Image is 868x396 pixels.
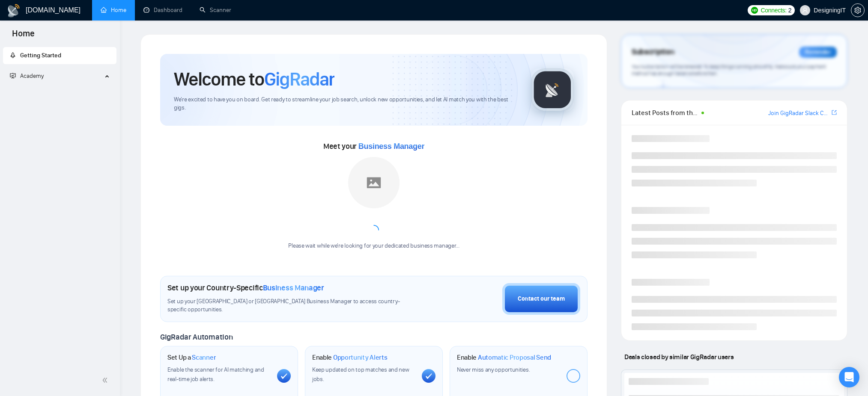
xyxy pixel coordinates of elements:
span: export [832,109,837,116]
span: Never miss any opportunities. [457,366,530,373]
a: setting [851,7,865,14]
a: export [832,109,837,117]
span: Meet your [323,142,424,151]
span: GigRadar [264,68,334,91]
span: We're excited to have you on board. Get ready to streamline your job search, unlock new opportuni... [174,96,517,112]
span: fund-projection-screen [10,73,16,79]
h1: Set Up a [167,353,216,362]
a: Join GigRadar Slack Community [768,109,830,118]
h1: Welcome to [174,68,334,91]
h1: Set up your Country-Specific [167,283,324,293]
span: 2 [788,6,792,15]
span: Academy [20,72,44,80]
img: logo [7,4,21,18]
span: Your subscription will be renewed. To keep things running smoothly, make sure your payment method... [632,63,826,77]
span: Set up your [GEOGRAPHIC_DATA] or [GEOGRAPHIC_DATA] Business Manager to access country-specific op... [167,298,415,314]
div: Please wait while we're looking for your dedicated business manager... [283,242,464,250]
span: user [802,7,808,13]
span: setting [851,7,864,14]
span: Connects: [761,6,786,15]
span: Deals closed by similar GigRadar users [621,349,737,364]
li: Getting Started [3,47,116,64]
span: Home [5,27,42,45]
span: loading [367,224,381,237]
h1: Enable [312,353,388,362]
span: Scanner [192,353,216,362]
span: Business Manager [263,283,324,293]
span: Keep updated on top matches and new jobs. [312,366,409,383]
span: Opportunity Alerts [333,353,388,362]
button: Contact our team [502,283,580,315]
a: searchScanner [200,6,231,14]
span: GigRadar Automation [160,332,233,342]
button: setting [851,3,865,17]
span: Subscription [632,45,674,59]
img: gigradar-logo.png [531,68,574,111]
img: upwork-logo.png [751,7,758,14]
a: dashboardDashboard [143,6,182,14]
div: Contact our team [518,294,565,304]
div: Open Intercom Messenger [839,367,859,387]
span: Enable the scanner for AI matching and real-time job alerts. [167,366,264,383]
span: Latest Posts from the GigRadar Community [632,107,699,118]
span: double-left [102,376,110,384]
a: homeHome [101,6,126,14]
div: Reminder [799,47,837,58]
span: Automatic Proposal Send [478,353,551,362]
span: Business Manager [358,142,424,151]
span: Getting Started [20,52,61,59]
span: rocket [10,52,16,58]
img: placeholder.png [348,157,400,208]
h1: Enable [457,353,551,362]
span: Academy [10,72,44,80]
